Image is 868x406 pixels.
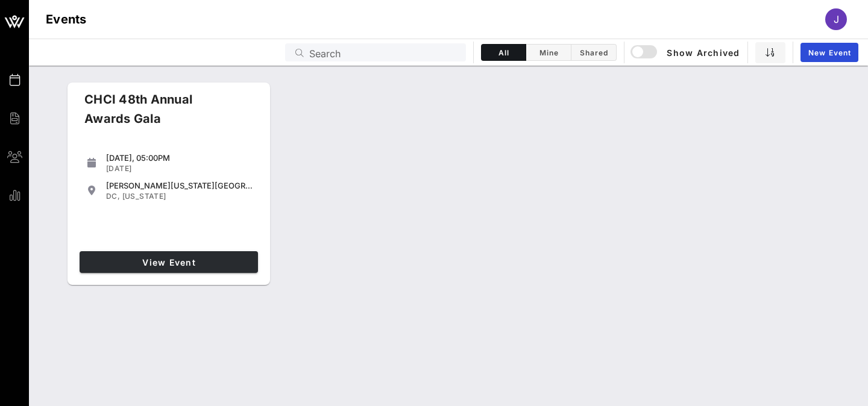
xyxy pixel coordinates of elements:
[526,44,571,61] button: Mine
[106,192,120,201] span: DC,
[122,192,166,201] span: [US_STATE]
[825,8,847,30] div: J
[571,44,617,61] button: Shared
[579,48,609,57] span: Shared
[106,153,253,163] div: [DATE], 05:00PM
[808,48,851,57] span: New Event
[481,44,526,61] button: All
[533,48,564,57] span: Mine
[632,42,740,63] button: Show Archived
[80,251,258,273] a: View Event
[106,181,253,190] div: [PERSON_NAME][US_STATE][GEOGRAPHIC_DATA]
[834,13,839,25] span: J
[106,164,253,173] div: [DATE]
[800,43,858,62] a: New Event
[632,45,740,60] span: Show Archived
[46,10,87,29] h1: Events
[489,48,518,57] span: All
[75,90,245,138] div: CHCI 48th Annual Awards Gala
[84,257,253,267] span: View Event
